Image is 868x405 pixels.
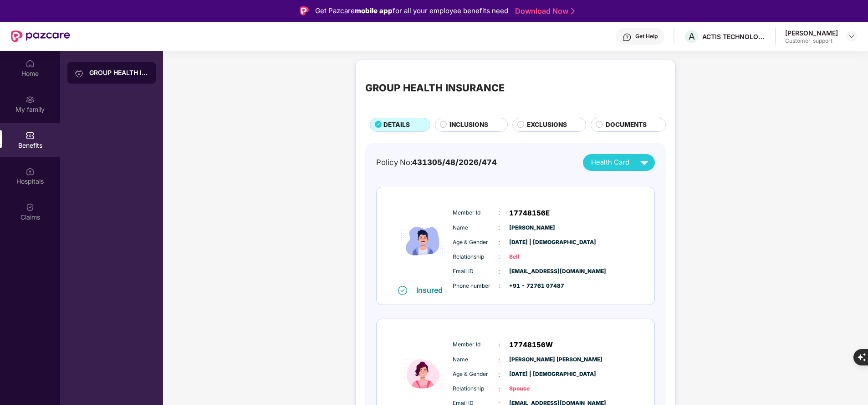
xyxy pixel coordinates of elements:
span: : [498,208,500,218]
span: Member Id [453,340,498,349]
span: Phone number [453,282,498,290]
span: [EMAIL_ADDRESS][DOMAIN_NAME] [509,267,555,276]
span: Email ID [453,267,498,276]
span: Age & Gender [453,238,498,247]
span: EXCLUSIONS [527,120,567,130]
img: icon [396,197,450,285]
span: : [498,237,500,247]
img: svg+xml;base64,PHN2ZyBpZD0iQ2xhaW0iIHhtbG5zPSJodHRwOi8vd3d3LnczLm9yZy8yMDAwL3N2ZyIgd2lkdGg9IjIwIi... [26,203,35,212]
span: [DATE] | [DEMOGRAPHIC_DATA] [509,238,555,247]
span: : [498,384,500,394]
div: Get Pazcare for all your employee benefits need [315,5,508,16]
div: Get Help [635,33,658,40]
span: 17748156E [509,208,550,219]
span: DETAILS [383,120,410,130]
span: INCLUSIONS [449,120,488,130]
button: Health Card [583,154,655,171]
span: 431305/48/2026/474 [412,158,497,167]
div: GROUP HEALTH INSURANCE [89,68,148,77]
img: svg+xml;base64,PHN2ZyBpZD0iSG9tZSIgeG1sbnM9Imh0dHA6Ly93d3cudzMub3JnLzIwMDAvc3ZnIiB3aWR0aD0iMjAiIG... [26,59,35,68]
img: svg+xml;base64,PHN2ZyB3aWR0aD0iMjAiIGhlaWdodD0iMjAiIHZpZXdCb3g9IjAgMCAyMCAyMCIgZmlsbD0ibm9uZSIgeG... [26,95,35,104]
div: ACTIS TECHNOLOGIES PRIVATE LIMITED [702,32,766,41]
span: Member Id [453,209,498,217]
div: GROUP HEALTH INSURANCE [365,80,505,95]
img: Logo [300,6,309,15]
img: svg+xml;base64,PHN2ZyB4bWxucz0iaHR0cDovL3d3dy53My5vcmcvMjAwMC9zdmciIHdpZHRoPSIxNiIgaGVpZ2h0PSIxNi... [398,286,407,295]
span: : [498,340,500,350]
span: [PERSON_NAME] [509,224,555,232]
img: svg+xml;base64,PHN2ZyBpZD0iRHJvcGRvd24tMzJ4MzIiIHhtbG5zPSJodHRwOi8vd3d3LnczLm9yZy8yMDAwL3N2ZyIgd2... [848,33,855,40]
span: [PERSON_NAME] [PERSON_NAME] [509,355,555,364]
span: A [689,31,695,42]
span: +91 - 72761 07487 [509,282,555,290]
div: Policy No: [376,156,497,168]
span: : [498,252,500,262]
strong: mobile app [355,6,393,15]
img: svg+xml;base64,PHN2ZyB4bWxucz0iaHR0cDovL3d3dy53My5vcmcvMjAwMC9zdmciIHZpZXdCb3g9IjAgMCAyNCAyNCIgd2... [636,155,652,170]
span: Health Card [591,157,629,168]
span: DOCUMENTS [606,120,647,130]
span: Name [453,224,498,232]
img: svg+xml;base64,PHN2ZyBpZD0iSGVscC0zMngzMiIgeG1sbnM9Imh0dHA6Ly93d3cudzMub3JnLzIwMDAvc3ZnIiB3aWR0aD... [623,33,632,42]
span: Self [509,253,555,261]
div: Insured [416,285,448,295]
span: Relationship [453,253,498,261]
span: 17748156W [509,340,553,350]
div: Customer_support [785,37,838,45]
span: : [498,266,500,276]
span: : [498,223,500,233]
a: Download Now [515,6,572,16]
span: Relationship [453,385,498,393]
span: : [498,281,500,291]
div: [PERSON_NAME] [785,29,838,37]
img: svg+xml;base64,PHN2ZyB3aWR0aD0iMjAiIGhlaWdodD0iMjAiIHZpZXdCb3g9IjAgMCAyMCAyMCIgZmlsbD0ibm9uZSIgeG... [75,69,84,78]
span: Spouse [509,385,555,393]
img: svg+xml;base64,PHN2ZyBpZD0iSG9zcGl0YWxzIiB4bWxucz0iaHR0cDovL3d3dy53My5vcmcvMjAwMC9zdmciIHdpZHRoPS... [26,167,35,176]
span: Age & Gender [453,370,498,379]
img: svg+xml;base64,PHN2ZyBpZD0iQmVuZWZpdHMiIHhtbG5zPSJodHRwOi8vd3d3LnczLm9yZy8yMDAwL3N2ZyIgd2lkdGg9Ij... [26,131,35,140]
img: Stroke [571,6,575,16]
span: : [498,355,500,365]
img: New Pazcare Logo [11,30,70,42]
span: Name [453,355,498,364]
span: : [498,370,500,380]
span: [DATE] | [DEMOGRAPHIC_DATA] [509,370,555,379]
